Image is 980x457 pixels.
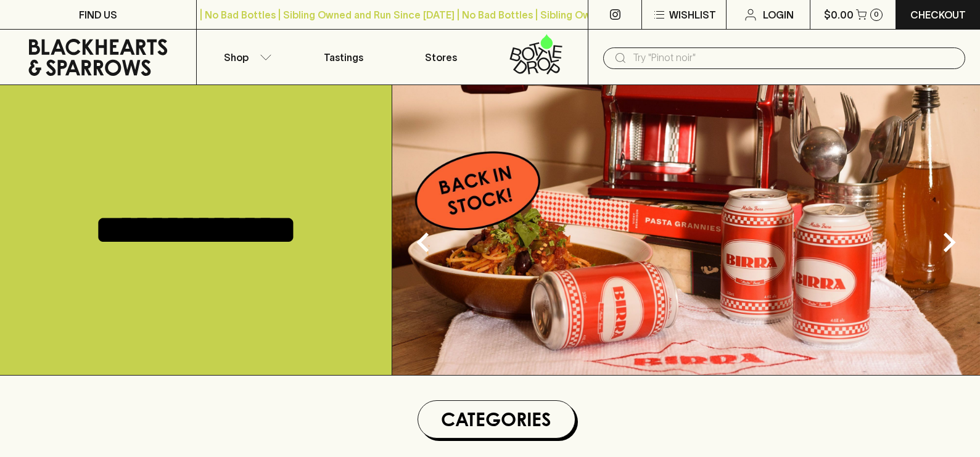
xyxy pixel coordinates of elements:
[392,30,490,84] a: Stores
[423,406,570,433] h1: Categories
[425,50,457,65] p: Stores
[392,85,980,375] img: optimise
[824,7,854,22] p: $0.00
[197,30,295,84] button: Shop
[294,30,392,84] a: Tastings
[79,7,117,22] p: FIND US
[874,11,879,18] p: 0
[324,50,363,65] p: Tastings
[910,7,966,22] p: Checkout
[669,7,716,22] p: Wishlist
[924,218,974,267] button: Next
[763,7,794,22] p: Login
[633,48,955,68] input: Try "Pinot noir"
[224,50,249,65] p: Shop
[398,218,448,267] button: Previous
